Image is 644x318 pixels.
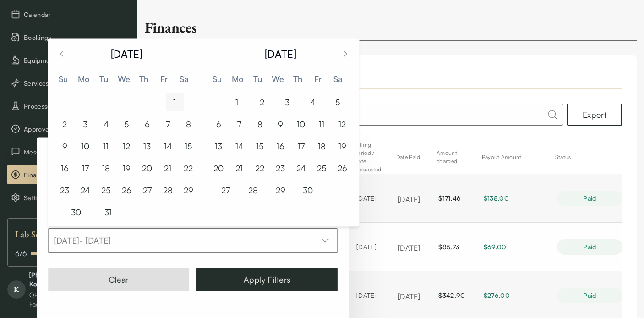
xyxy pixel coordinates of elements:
[7,73,130,93] li: Services
[251,115,269,133] button: 8
[7,165,130,184] a: Finances
[248,72,268,86] th: Tuesday
[67,203,86,221] button: 30
[145,18,197,37] h2: Finances
[557,288,623,303] div: Paid
[138,181,157,199] button: 27
[24,193,115,203] span: Settings
[24,101,126,111] span: Processes
[7,280,26,299] span: K
[24,55,126,65] span: Equipment
[76,159,95,177] button: 17
[333,159,352,177] button: 26
[97,137,115,155] button: 11
[97,159,115,177] button: 18
[166,93,184,111] button: 1
[292,159,311,177] button: 24
[292,137,311,155] button: 17
[299,181,317,199] button: 30
[159,159,177,177] button: 21
[210,159,228,177] button: 20
[438,242,465,252] div: $85.73
[7,188,130,207] div: Settings sub items
[54,72,74,86] th: Sunday
[24,10,126,19] span: Calendar
[356,291,380,300] div: [DATE]
[210,115,228,133] button: 6
[138,159,157,177] button: 20
[484,291,539,300] div: $276.00
[74,72,94,86] th: Monday
[76,181,95,199] button: 24
[228,72,248,86] th: Monday
[15,248,27,259] span: 6 / 6
[24,78,126,88] span: Services
[94,72,114,86] th: Tuesday
[217,181,235,199] button: 27
[207,72,228,86] th: Sunday
[333,137,352,155] button: 19
[313,115,331,133] button: 11
[333,115,352,133] button: 12
[484,242,539,252] div: $69.00
[347,140,389,174] th: Billing period / Date Requested
[29,291,104,309] div: QB3 Cell & Tissue Analysis Facility
[114,72,134,86] th: Wednesday
[138,137,157,155] button: 13
[278,93,297,111] button: 3
[230,159,249,177] button: 21
[228,93,246,111] button: 1
[7,142,130,161] button: Messages
[272,115,290,133] button: 9
[159,137,177,155] button: 14
[230,137,249,155] button: 14
[339,47,352,60] button: Go to next month
[29,270,104,289] div: [PERSON_NAME] Koleoglou
[292,115,311,133] button: 10
[272,181,290,199] button: 29
[159,115,177,133] button: 7
[180,159,198,177] button: 22
[97,115,115,133] button: 4
[7,5,130,24] a: Calendar
[244,181,262,199] button: 28
[438,291,465,300] div: $342.90
[138,115,157,133] button: 6
[15,226,85,242] span: Lab Setup Progress
[548,140,632,174] th: Status
[7,96,130,115] button: Processes
[118,137,136,155] button: 12
[398,242,420,253] div: [DATE]
[356,193,380,203] div: [DATE]
[272,137,290,155] button: 16
[99,203,118,221] button: 31
[97,181,115,199] button: 25
[484,193,539,203] div: $138.00
[389,140,429,174] th: Date Paid
[48,268,189,292] button: Clear
[7,27,130,47] button: Bookings
[313,159,331,177] button: 25
[268,72,288,86] th: Wednesday
[308,72,328,86] th: Friday
[210,137,228,155] button: 13
[438,193,465,203] div: $171.46
[118,181,136,199] button: 26
[557,191,623,206] div: Paid
[398,194,420,205] div: [DATE]
[7,50,130,70] button: Equipment
[56,137,74,155] button: 9
[56,159,74,177] button: 16
[7,188,130,207] li: Settings
[56,181,74,199] button: 23
[313,137,331,155] button: 18
[7,119,130,138] button: Approvals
